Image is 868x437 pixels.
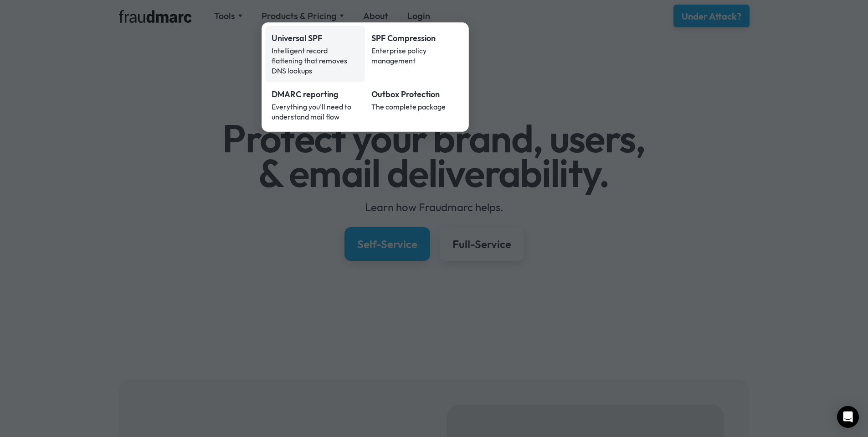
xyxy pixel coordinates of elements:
[265,26,365,82] a: Universal SPFIntelligent record flattening that removes DNS lookups
[272,88,359,100] div: DMARC reporting
[272,46,359,76] div: Intelligent record flattening that removes DNS lookups
[272,102,359,122] div: Everything you’ll need to understand mail flow
[371,102,459,112] div: The complete package
[371,88,459,100] div: Outbox Protection
[371,32,459,44] div: SPF Compression
[272,32,359,44] div: Universal SPF
[365,26,465,82] a: SPF CompressionEnterprise policy management
[265,82,365,128] a: DMARC reportingEverything you’ll need to understand mail flow
[837,406,859,428] div: Open Intercom Messenger
[371,46,459,66] div: Enterprise policy management
[365,82,465,128] a: Outbox ProtectionThe complete package
[262,22,469,132] nav: Products & Pricing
